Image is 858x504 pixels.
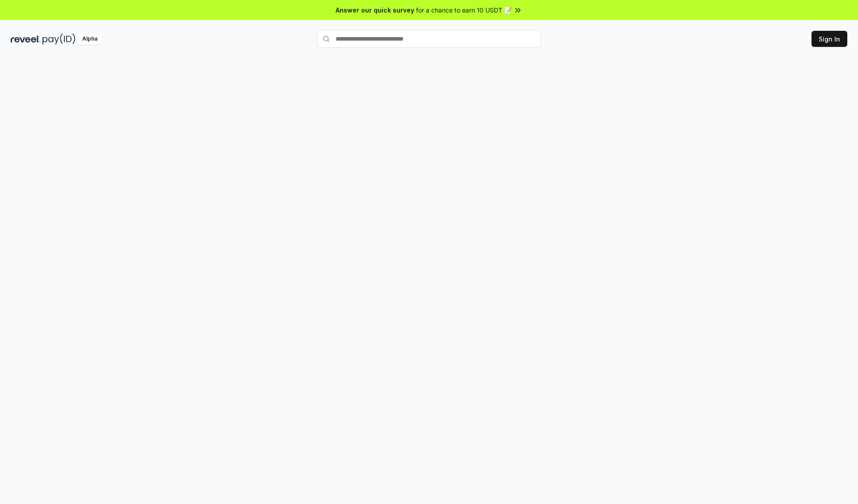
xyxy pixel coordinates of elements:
div: Alpha [77,33,102,45]
span: for a chance to earn 10 USDT 📝 [416,5,512,15]
img: reveel_dark [11,33,41,45]
img: pay_id [42,33,76,45]
button: Sign In [812,31,847,47]
span: Answer our quick survey [336,5,414,15]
